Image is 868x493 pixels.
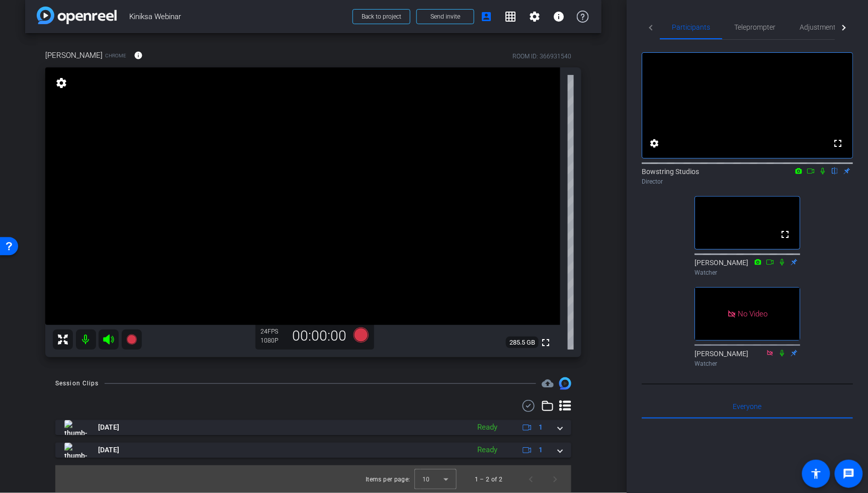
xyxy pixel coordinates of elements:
span: 1 [539,422,543,433]
div: [PERSON_NAME] [695,349,800,368]
mat-icon: grid_on [504,11,516,23]
mat-icon: flip [829,166,841,175]
button: Previous page [519,467,543,491]
div: Director [642,177,853,186]
mat-expansion-panel-header: thumb-nail[DATE]Ready1 [55,443,571,458]
div: 00:00:00 [286,327,353,345]
div: [PERSON_NAME] [695,258,800,277]
span: No Video [738,309,767,318]
div: 1080P [261,337,286,345]
span: Back to project [362,13,401,20]
div: Ready [472,422,502,433]
img: app-logo [37,7,117,24]
span: 1 [539,445,543,455]
span: Everyone [733,403,762,410]
mat-icon: fullscreen [832,137,844,149]
div: Session Clips [55,378,99,388]
img: Session clips [559,377,571,389]
span: Send invite [430,13,460,21]
span: 285.5 GB [506,337,539,349]
mat-icon: fullscreen [779,228,791,240]
span: [DATE] [98,445,119,455]
mat-icon: info [553,11,565,23]
mat-expansion-panel-header: thumb-nail[DATE]Ready1 [55,420,571,435]
button: Send invite [416,9,474,24]
span: Chrome [105,52,126,59]
mat-icon: accessibility [810,468,822,480]
span: [DATE] [98,422,119,433]
span: Destinations for your clips [542,377,554,389]
mat-icon: cloud_upload [542,377,554,389]
span: Participants [672,24,710,31]
mat-icon: account_box [480,11,492,23]
div: Ready [472,444,502,456]
span: Kiniksa Webinar [129,7,346,27]
div: Watcher [695,359,800,368]
button: Back to project [353,9,410,24]
img: thumb-nail [64,420,87,435]
span: [PERSON_NAME] [45,50,103,61]
span: Adjustments [800,24,839,31]
button: Next page [543,467,567,491]
mat-icon: settings [529,11,541,23]
mat-icon: settings [54,77,68,89]
span: Teleprompter [734,24,775,31]
div: Items per page: [366,474,410,484]
mat-icon: settings [648,137,660,149]
span: FPS [268,328,278,335]
div: 24 [261,327,286,336]
div: Watcher [695,268,800,277]
img: thumb-nail [64,443,87,458]
mat-icon: info [134,51,143,60]
mat-icon: fullscreen [540,337,552,349]
div: 1 – 2 of 2 [475,474,503,484]
div: Bowstring Studios [642,167,853,186]
div: ROOM ID: 366931540 [512,52,571,61]
mat-icon: message [843,468,855,480]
